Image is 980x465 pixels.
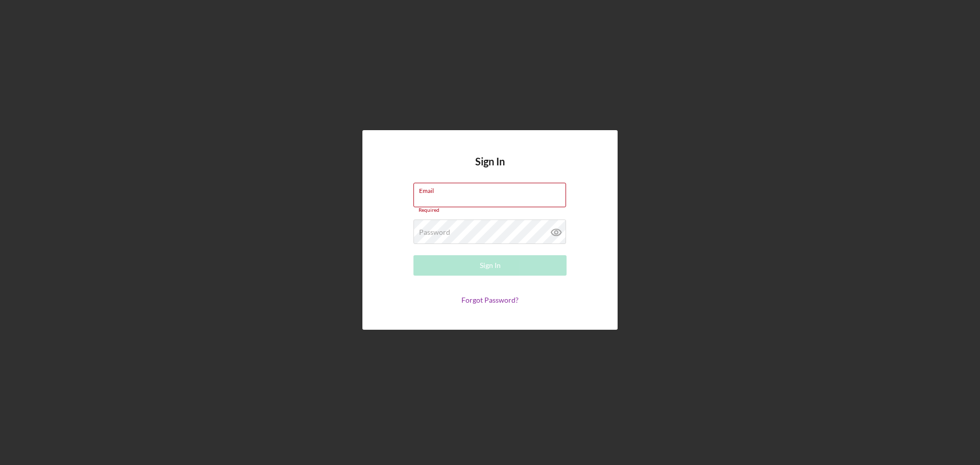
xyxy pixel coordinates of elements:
h4: Sign In [475,156,505,183]
label: Password [419,228,450,236]
a: Forgot Password? [461,296,519,304]
button: Sign In [413,255,567,276]
div: Required [413,207,567,213]
div: Sign In [480,255,501,276]
label: Email [419,183,566,194]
